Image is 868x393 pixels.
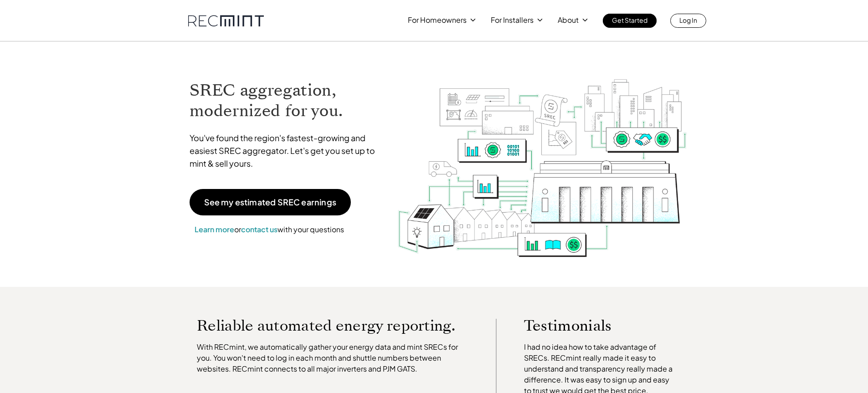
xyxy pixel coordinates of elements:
[612,14,647,26] p: Get Started
[190,224,349,235] p: or with your questions
[603,14,657,28] a: Get Started
[524,319,660,332] p: Testimonials
[558,14,579,26] p: About
[190,132,384,170] p: You've found the region's fastest-growing and easiest SREC aggregator. Let's get you set up to mi...
[670,14,706,28] a: Log In
[204,198,336,206] p: See my estimated SREC earnings
[241,225,277,234] a: contact us
[679,14,697,26] p: Log In
[197,319,468,332] p: Reliable automated energy reporting.
[190,189,351,215] a: See my estimated SREC earnings
[197,342,468,374] p: With RECmint, we automatically gather your energy data and mint SRECs for you. You won't need to ...
[408,14,467,26] p: For Homeowners
[195,225,234,234] a: Learn more
[190,80,384,121] h1: SREC aggregation, modernized for you.
[491,14,534,26] p: For Installers
[397,55,688,260] img: RECmint value cycle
